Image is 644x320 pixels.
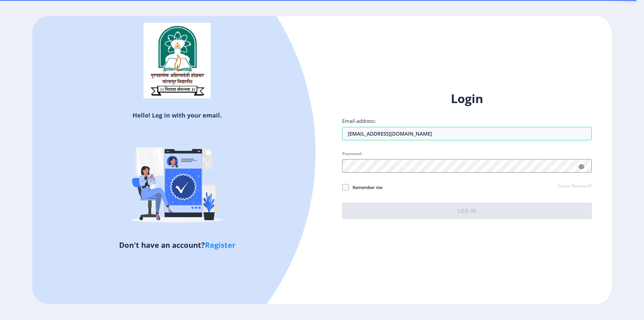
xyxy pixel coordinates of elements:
button: Log In [342,203,592,219]
img: sulogo.png [144,23,211,99]
a: Register [205,240,235,250]
a: Forgot Password? [558,183,592,189]
label: Password: [342,151,362,156]
img: Verified-rafiki.svg [118,122,236,239]
h1: Login [342,91,592,107]
h5: Don't have an account? [37,239,317,250]
input: Email address [342,127,592,140]
label: Email address: [342,118,376,124]
span: Remember me [349,183,382,191]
